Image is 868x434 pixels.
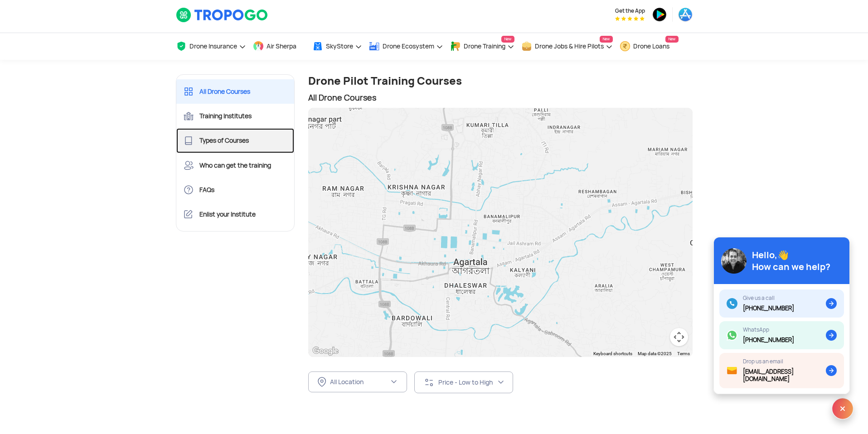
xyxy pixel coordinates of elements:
[615,7,645,14] span: Get the App
[253,33,305,60] a: Air Sherpa
[677,351,690,356] a: Terms
[652,7,667,22] img: ic_playstore.png
[638,351,672,356] span: Map data ©2025
[176,33,246,60] a: Drone Insurance
[826,298,837,309] img: ic_arrow.svg
[464,43,505,50] span: Drone Training
[189,43,237,50] span: Drone Insurance
[390,378,398,386] img: ic_chevron_down.svg
[308,91,693,104] h2: All Drone Courses
[310,345,340,357] a: Open this area in Google Maps (opens a new window)
[383,43,434,50] span: Drone Ecosystem
[369,33,443,60] a: Drone Ecosystem
[414,371,513,393] button: Price - Low to High
[308,74,693,87] h1: Drone Pilot Training Courses
[721,248,747,274] img: img_avatar@2x.png
[176,104,295,128] a: Training Institutes
[727,365,737,376] img: ic_mail.svg
[752,249,830,273] div: Hello,👋 How can we help?
[727,298,737,309] img: ic_call.svg
[743,358,826,365] div: Drop us an email
[633,43,669,50] span: Drone Loans
[678,7,693,22] img: ic_appstore.png
[438,378,497,386] div: Price - Low to High
[312,33,362,60] a: SkyStore
[743,337,794,344] div: [PHONE_NUMBER]
[719,321,844,349] a: WhatsApp[PHONE_NUMBER]
[176,128,295,153] a: Types of Courses
[719,289,844,318] a: Give us a call[PHONE_NUMBER]
[743,295,794,301] div: Give us a call
[267,43,296,50] span: Air Sherpa
[176,7,269,23] img: TropoGo Logo
[308,371,407,392] button: All Location
[600,36,613,43] span: New
[535,43,604,50] span: Drone Jobs & Hire Pilots
[832,398,853,420] img: ic_x.svg
[310,345,340,357] img: Google
[719,353,844,388] a: Drop us an email[EMAIL_ADDRESS][DOMAIN_NAME]
[521,33,613,60] a: Drone Jobs & Hire PilotsNew
[727,330,737,341] img: ic_whatsapp.svg
[176,178,295,202] a: FAQs
[176,202,295,227] a: Enlist your Institute
[743,305,794,312] div: [PHONE_NUMBER]
[318,377,326,387] img: ic_location_inActive.svg
[501,36,514,43] span: New
[665,36,679,43] span: New
[620,33,679,60] a: Drone LoansNew
[326,43,353,50] span: SkyStore
[176,79,295,104] a: All Drone Courses
[176,153,295,178] a: Who can get the training
[330,378,389,386] div: All Location
[450,33,514,60] a: Drone TrainingNew
[743,368,826,383] div: [EMAIL_ADDRESS][DOMAIN_NAME]
[593,351,632,357] button: Keyboard shortcuts
[826,330,837,341] img: ic_arrow.svg
[743,327,794,333] div: WhatsApp
[826,365,837,376] img: ic_arrow.svg
[670,328,688,346] button: Map camera controls
[615,16,645,21] img: App Raking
